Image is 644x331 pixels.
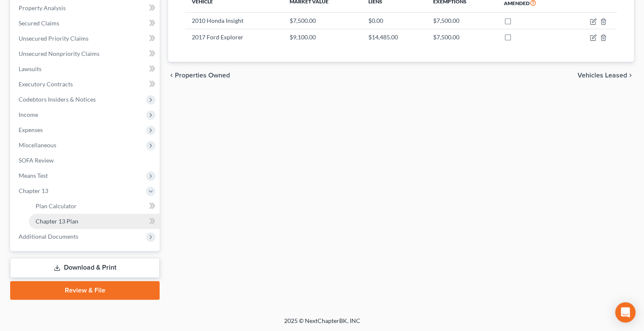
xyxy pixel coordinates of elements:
[10,281,160,300] a: Review & File
[578,72,634,79] button: Vehicles Leased chevron_right
[19,187,48,194] span: Chapter 13
[19,126,43,133] span: Expenses
[29,214,160,229] a: Chapter 13 Plan
[185,13,283,29] td: 2010 Honda Insight
[19,172,48,179] span: Means Test
[19,80,73,88] span: Executory Contracts
[426,29,497,45] td: $7,500.00
[168,72,230,79] button: chevron_left Properties Owned
[426,13,497,29] td: $7,500.00
[10,258,160,278] a: Download & Print
[185,29,283,45] td: 2017 Ford Explorer
[12,16,160,31] a: Secured Claims
[19,96,96,103] span: Codebtors Insiders & Notices
[19,19,59,27] span: Secured Claims
[168,72,175,79] i: chevron_left
[29,199,160,214] a: Plan Calculator
[12,153,160,168] a: SOFA Review
[19,111,38,118] span: Income
[36,202,77,210] span: Plan Calculator
[283,13,362,29] td: $7,500.00
[12,77,160,92] a: Executory Contracts
[19,65,41,72] span: Lawsuits
[578,72,627,79] span: Vehicles Leased
[12,61,160,77] a: Lawsuits
[12,31,160,46] a: Unsecured Priority Claims
[19,4,66,11] span: Property Analysis
[36,218,78,225] span: Chapter 13 Plan
[627,72,634,79] i: chevron_right
[19,157,54,164] span: SOFA Review
[19,35,88,42] span: Unsecured Priority Claims
[19,141,56,149] span: Miscellaneous
[19,233,78,240] span: Additional Documents
[362,13,426,29] td: $0.00
[19,50,100,57] span: Unsecured Nonpriority Claims
[12,46,160,61] a: Unsecured Nonpriority Claims
[615,302,636,323] div: Open Intercom Messenger
[362,29,426,45] td: $14,485.00
[12,0,160,16] a: Property Analysis
[175,72,230,79] span: Properties Owned
[283,29,362,45] td: $9,100.00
